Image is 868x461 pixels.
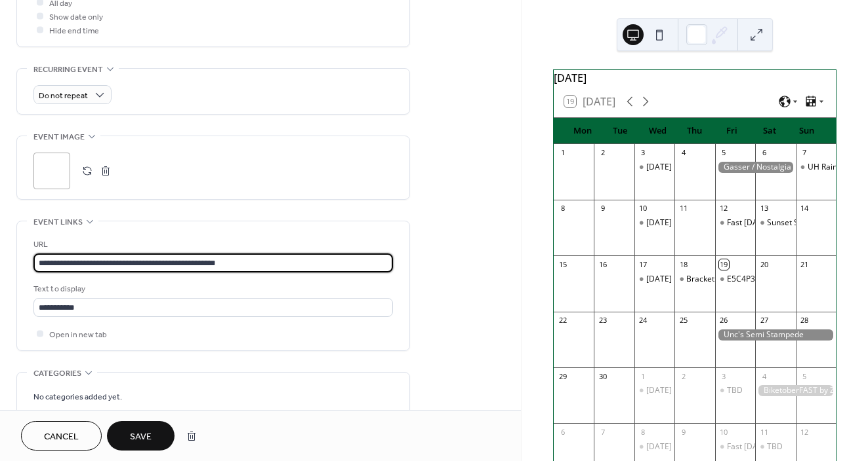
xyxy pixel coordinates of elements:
[800,316,810,325] div: 28
[598,316,608,325] div: 23
[33,215,83,229] span: Event links
[715,441,755,452] div: Fast Friday
[638,204,648,213] div: 10
[558,316,568,325] div: 22
[646,274,749,285] div: [DATE] Night Grudge Racing
[719,427,729,437] div: 10
[49,328,107,342] span: Open in new tab
[727,441,770,452] div: Fast [DATE]
[634,274,674,285] div: Wednesday Night Grudge Racing
[755,441,795,452] div: TBD
[646,385,749,396] div: [DATE] Night Grudge Racing
[564,118,602,144] div: Mon
[676,118,713,144] div: Thu
[678,427,688,437] div: 9
[788,118,825,144] div: Sun
[678,371,688,381] div: 2
[558,204,568,213] div: 8
[39,88,88,103] span: Do not repeat
[49,24,99,38] span: Hide end time
[755,217,795,229] div: Sunset Showoff 7 Presented by Mr.Detail
[33,282,390,296] div: Text to display
[634,217,674,229] div: Wednesday Night Grudge Racing
[598,148,608,158] div: 2
[800,204,810,213] div: 14
[634,385,674,396] div: Wednesday Night Grudge Racing
[800,427,810,437] div: 12
[767,441,783,452] div: TBD
[759,148,769,158] div: 6
[638,259,648,269] div: 17
[33,63,103,77] span: Recurring event
[759,427,769,437] div: 11
[33,238,390,251] div: URL
[727,385,743,396] div: TBD
[33,367,81,380] span: Categories
[21,421,102,451] button: Cancel
[678,204,688,213] div: 11
[646,162,827,173] div: [DATE] Night Grudge Racing - Animal Points Night
[759,204,769,213] div: 13
[639,118,676,144] div: Wed
[727,217,770,229] div: Fast [DATE]
[678,259,688,269] div: 18
[558,371,568,381] div: 29
[638,427,648,437] div: 8
[602,118,639,144] div: Tue
[638,371,648,381] div: 1
[719,204,729,213] div: 12
[33,153,70,189] div: ;
[33,130,85,144] span: Event image
[49,10,103,24] span: Show date only
[674,274,714,285] div: Bracket Finals at Quaker City
[598,204,608,213] div: 9
[558,427,568,437] div: 6
[715,162,796,173] div: Gasser / Nostalgia Reunion
[713,118,751,144] div: Fri
[715,274,755,285] div: E5C4P3 - Escape - The Journey Tribute Band Live at KMP
[719,371,729,381] div: 3
[759,259,769,269] div: 20
[686,274,828,285] div: Bracket Finals at [GEOGRAPHIC_DATA]
[598,371,608,381] div: 30
[715,217,755,229] div: Fast Friday
[800,148,810,158] div: 7
[678,148,688,158] div: 4
[759,316,769,325] div: 27
[554,70,836,86] div: [DATE]
[130,430,152,444] span: Save
[634,162,674,173] div: Wednesday Night Grudge Racing - Animal Points Night
[558,148,568,158] div: 1
[678,316,688,325] div: 25
[44,430,79,444] span: Cancel
[107,421,175,451] button: Save
[638,316,648,325] div: 24
[796,162,836,173] div: UH Rainbow Race - Charity Event
[719,148,729,158] div: 5
[751,118,788,144] div: Sat
[715,329,836,341] div: Unc's Semi Stampede
[638,148,648,158] div: 3
[33,390,122,404] span: No categories added yet.
[646,217,749,229] div: [DATE] Night Grudge Racing
[800,371,810,381] div: 5
[759,371,769,381] div: 4
[719,316,729,325] div: 26
[598,427,608,437] div: 7
[719,259,729,269] div: 19
[755,385,836,396] div: BiketoberFAST by Zulu MC / Super Elim
[598,259,608,269] div: 16
[558,259,568,269] div: 15
[646,441,749,452] div: [DATE] Night Grudge Racing
[800,259,810,269] div: 21
[634,441,674,452] div: Wednesday Night Grudge Racing
[715,385,755,396] div: TBD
